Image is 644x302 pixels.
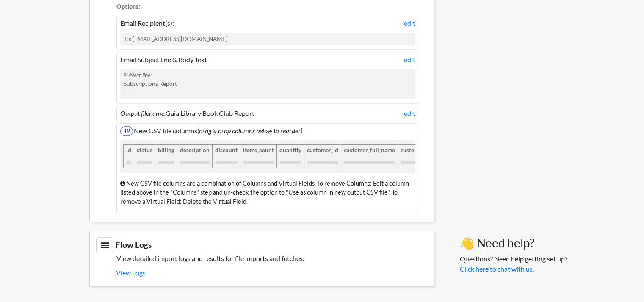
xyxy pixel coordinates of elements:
div: To: [EMAIL_ADDRESS][DOMAIN_NAME] [120,33,415,45]
div: customer_id [304,144,341,156]
p: Questions? Need help getting set up? [460,254,567,274]
a: edit [404,108,415,118]
iframe: Drift Widget Chat Controller [602,260,634,292]
h5: View detailed import logs and results for file imports and fetches. [96,254,428,262]
li: Email Recipient(s): [116,16,419,50]
div: discount [212,144,240,156]
div: customer_full_name [341,144,398,156]
div: description [177,144,213,156]
div: New CSV file columns are a combination of Columns and Virtual Fields. To remove Columns: Edit a c... [120,175,415,211]
h3: 👋 Need help? [460,236,567,250]
a: edit [404,55,415,65]
a: edit [404,18,415,28]
div: quantity [276,144,304,156]
li: New CSV file columns [116,123,419,213]
a: View Logs [116,266,428,280]
span: 19 [120,126,133,136]
div: items_count [240,144,277,156]
i: (drag & drop columns below to reorder) [197,126,302,135]
div: Subscriptions Report ---- [120,69,415,99]
i: Output filename: [120,109,166,117]
a: Click here to chat with us. [460,265,534,273]
li: Gaia Library Book Club Report [116,106,419,121]
li: Options: [116,2,419,14]
h3: Flow Logs [96,237,428,253]
li: Email Subject line & Body Text [116,52,419,104]
div: status [134,144,155,156]
div: customer_first_name [398,144,456,156]
i: Subject line: [124,72,152,79]
div: billing [155,144,177,156]
div: id [123,144,134,156]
